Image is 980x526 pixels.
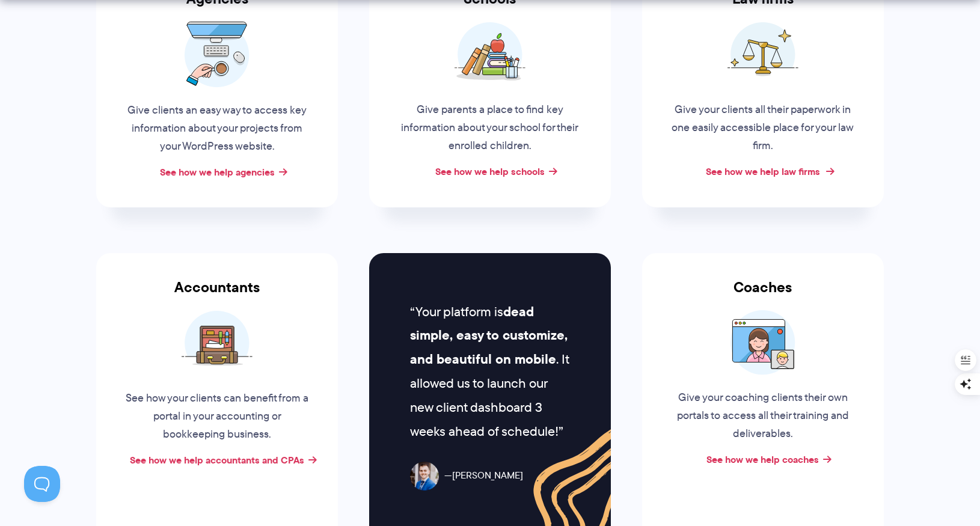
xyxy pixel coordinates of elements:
[706,452,819,466] a: See how we help coaches
[399,101,581,155] p: Give parents a place to find key information about your school for their enrolled children.
[126,390,308,444] p: See how your clients can benefit from a portal in your accounting or bookkeeping business.
[410,302,569,441] span: Your platform is . It allowed us to launch our new client dashboard 3 weeks ahead of schedule!
[24,466,60,502] iframe: Toggle Customer Support
[642,279,884,310] h3: Coaches
[410,302,568,370] b: dead simple, easy to customize, and beautiful on mobile
[130,453,304,467] a: See how we help accountants and CPAs
[672,389,854,443] p: Give your coaching clients their own portals to access all their training and deliverables.
[672,101,854,155] p: Give your clients all their paperwork in one easily accessible place for your law firm.
[96,279,338,310] h3: Accountants
[435,164,545,179] a: See how we help schools
[444,467,523,485] span: [PERSON_NAME]
[160,165,275,179] a: See how we help agencies
[126,102,308,156] p: Give clients an easy way to access key information about your projects from your WordPress website.
[706,164,820,179] a: See how we help law firms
